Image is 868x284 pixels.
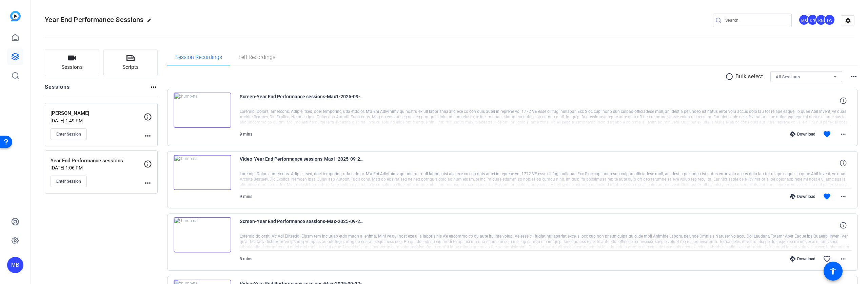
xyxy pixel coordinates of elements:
img: thumb-nail [174,93,231,128]
button: Enter Session [51,176,87,187]
ngx-avatar: Kenny Nicodemus [815,14,827,26]
mat-icon: more_horiz [850,73,858,81]
span: Self Recordings [238,55,275,60]
mat-icon: more_horiz [150,83,158,91]
ngx-avatar: Michael Barbieri [798,14,810,26]
mat-icon: more_horiz [839,192,847,201]
span: All Sessions [776,75,800,79]
ngx-avatar: Kaveh Ryndak [807,14,819,26]
div: Download [787,131,819,137]
button: Enter Session [51,128,87,140]
mat-icon: more_horiz [839,255,847,263]
span: Session Recordings [175,55,222,60]
p: [DATE] 1:06 PM [51,165,144,170]
ngx-avatar: Lou Garinga [824,14,836,26]
span: Enter Session [56,179,81,184]
mat-icon: favorite [823,130,831,138]
mat-icon: more_horiz [839,130,847,138]
div: MB [798,14,810,25]
p: Bulk select [735,73,763,81]
img: thumb-nail [174,155,231,190]
span: 9 mins [240,194,252,199]
input: Search [725,16,786,24]
mat-icon: more_horiz [144,132,152,140]
mat-icon: radio_button_unchecked [725,73,735,81]
mat-icon: favorite [823,192,831,201]
div: Download [787,256,819,262]
mat-icon: more_horiz [144,179,152,187]
div: KR [807,14,818,25]
span: Scripts [122,63,139,71]
span: 9 mins [240,132,252,137]
p: Year End Performance sessions [51,157,144,165]
span: Video-Year End Performance sessions-Max1-2025-09-22-14-45-37-529-0 [240,155,365,171]
mat-icon: edit [147,18,155,26]
p: [DATE] 1:49 PM [51,118,144,123]
span: Screen-Year End Performance sessions-Max1-2025-09-22-14-45-37-529-0 [240,93,365,109]
span: Screen-Year End Performance sessions-Max-2025-09-22-14-21-59-173-0 [240,217,365,234]
img: thumb-nail [174,217,231,252]
span: Sessions [61,63,83,71]
button: Sessions [45,49,99,76]
span: Year End Performance Sessions [45,16,143,24]
div: Download [787,194,819,199]
h2: Sessions [45,83,70,96]
mat-icon: favorite_border [823,255,831,263]
span: Enter Session [56,131,81,137]
mat-icon: accessibility [829,267,837,275]
div: MB [7,257,23,273]
div: LG [824,14,835,25]
div: KN [815,14,827,25]
img: blue-gradient.svg [10,11,21,21]
mat-icon: settings [841,16,855,26]
span: 8 mins [240,257,252,261]
p: [PERSON_NAME] [51,109,144,117]
button: Scripts [103,49,158,76]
